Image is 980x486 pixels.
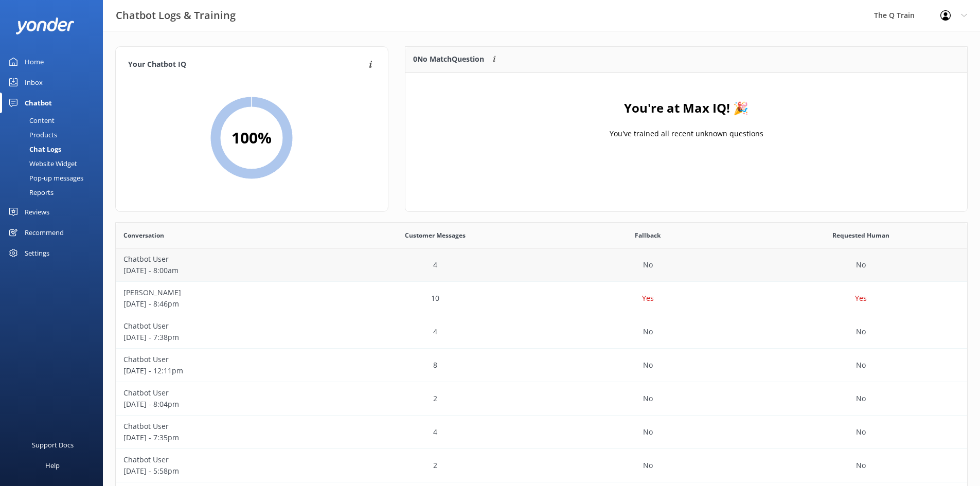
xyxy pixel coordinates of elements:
[433,359,437,371] p: 8
[433,460,437,471] p: 2
[6,156,103,171] a: Website Widget
[123,387,321,399] p: Chatbot User
[123,230,164,240] span: Conversation
[231,125,272,150] h2: 100 %
[856,426,866,438] p: No
[6,171,83,185] div: Pop-up messages
[123,454,321,465] p: Chatbot User
[116,282,967,315] div: row
[32,435,74,455] div: Support Docs
[431,293,439,304] p: 10
[405,73,967,175] div: grid
[45,455,60,476] div: Help
[6,142,61,156] div: Chat Logs
[856,359,866,371] p: No
[25,243,49,263] div: Settings
[25,93,52,113] div: Chatbot
[413,53,484,65] p: 0 No Match Question
[643,393,653,404] p: No
[6,156,77,171] div: Website Widget
[116,315,967,349] div: row
[25,222,64,243] div: Recommend
[6,142,103,156] a: Chat Logs
[856,259,866,271] p: No
[856,393,866,404] p: No
[123,432,321,443] p: [DATE] - 7:35pm
[6,171,103,185] a: Pop-up messages
[116,248,967,282] div: row
[25,72,43,93] div: Inbox
[123,421,321,432] p: Chatbot User
[433,259,437,271] p: 4
[832,230,889,240] span: Requested Human
[6,128,57,142] div: Products
[15,17,75,34] img: yonder-white-logo.png
[123,465,321,477] p: [DATE] - 5:58pm
[635,230,661,240] span: Fallback
[123,399,321,410] p: [DATE] - 8:04pm
[6,128,103,142] a: Products
[609,128,763,139] p: You've trained all recent unknown questions
[624,98,749,118] h4: You're at Max IQ! 🎉
[6,185,103,200] a: Reports
[116,416,967,449] div: row
[123,287,321,298] p: [PERSON_NAME]
[643,460,653,471] p: No
[433,426,437,438] p: 4
[433,393,437,404] p: 2
[433,326,437,337] p: 4
[123,365,321,376] p: [DATE] - 12:11pm
[128,59,366,70] h4: Your Chatbot IQ
[123,298,321,310] p: [DATE] - 8:46pm
[123,332,321,343] p: [DATE] - 7:38pm
[855,293,867,304] p: Yes
[116,449,967,482] div: row
[25,202,49,222] div: Reviews
[643,426,653,438] p: No
[25,51,44,72] div: Home
[123,320,321,332] p: Chatbot User
[6,113,55,128] div: Content
[6,113,103,128] a: Content
[643,259,653,271] p: No
[856,326,866,337] p: No
[116,7,236,24] h3: Chatbot Logs & Training
[116,382,967,416] div: row
[642,293,654,304] p: Yes
[116,349,967,382] div: row
[6,185,54,200] div: Reports
[643,359,653,371] p: No
[123,254,321,265] p: Chatbot User
[123,265,321,276] p: [DATE] - 8:00am
[643,326,653,337] p: No
[405,230,466,240] span: Customer Messages
[856,460,866,471] p: No
[123,354,321,365] p: Chatbot User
